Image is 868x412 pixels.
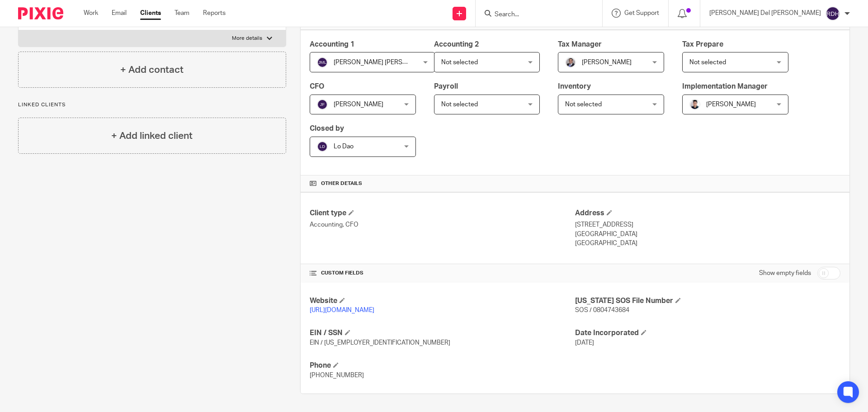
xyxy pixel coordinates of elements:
span: Accounting 1 [310,41,354,48]
h4: + Add linked client [111,129,193,143]
span: Accounting 2 [434,41,479,48]
span: Not selected [441,101,478,108]
p: More details [232,35,262,42]
p: Linked clients [18,101,286,109]
span: CFO [310,83,324,90]
a: Team [175,9,189,18]
span: [PERSON_NAME] [706,101,756,108]
h4: Client type [310,208,575,218]
img: svg%3E [317,57,328,68]
span: Other details [321,180,362,187]
h4: [US_STATE] SOS File Number [575,296,840,306]
h4: Phone [310,361,575,370]
a: Reports [203,9,226,18]
h4: Website [310,296,575,306]
p: [GEOGRAPHIC_DATA] [575,239,840,248]
span: Inventory [558,83,591,90]
p: Accounting, CFO [310,220,575,229]
img: thumbnail_IMG_0720.jpg [565,57,576,68]
h4: CUSTOM FIELDS [310,270,575,277]
span: Lo Dao [334,143,354,150]
img: svg%3E [826,6,840,21]
img: svg%3E [317,99,328,110]
img: IMG_0272.png [689,99,700,110]
span: Not selected [689,59,726,66]
span: Get Support [624,10,659,16]
span: [PERSON_NAME] [PERSON_NAME] [334,59,434,66]
span: Tax Manager [558,41,602,48]
h4: EIN / SSN [310,328,575,338]
input: Search [494,11,575,19]
img: svg%3E [317,141,328,152]
span: Not selected [565,101,602,108]
span: Not selected [441,59,478,66]
span: SOS / 0804743684 [575,307,629,313]
p: [STREET_ADDRESS] [575,220,840,229]
span: Implementation Manager [682,83,768,90]
span: [DATE] [575,340,594,346]
span: [PERSON_NAME] [334,101,383,108]
p: [PERSON_NAME] Del [PERSON_NAME] [709,9,821,18]
span: Closed by [310,125,344,132]
h4: Date Incorporated [575,328,840,338]
span: [PHONE_NUMBER] [310,372,364,379]
a: Email [112,9,127,18]
a: [URL][DOMAIN_NAME] [310,307,374,313]
h4: Address [575,208,840,218]
p: [GEOGRAPHIC_DATA] [575,230,840,239]
label: Show empty fields [759,269,811,278]
span: Payroll [434,83,458,90]
span: [PERSON_NAME] [582,59,632,66]
a: Work [84,9,98,18]
img: Pixie [18,7,63,19]
span: Tax Prepare [682,41,723,48]
a: Clients [140,9,161,18]
span: EIN / [US_EMPLOYER_IDENTIFICATION_NUMBER] [310,340,450,346]
h4: + Add contact [120,63,184,77]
